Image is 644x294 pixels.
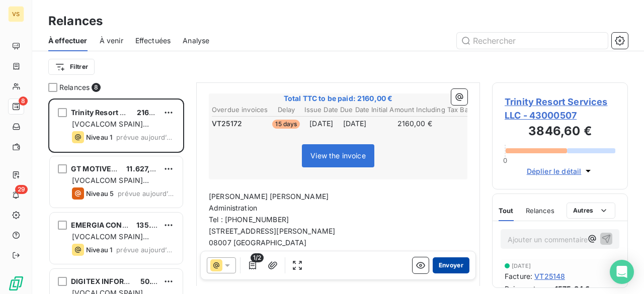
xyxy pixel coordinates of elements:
span: DIGITEX INFORMÁTICA INTERNACIONAL [71,277,213,285]
span: 50.123,04 € [140,277,183,285]
span: 0 [503,156,507,164]
span: Niveau 1 [86,246,112,254]
div: grid [48,99,184,294]
span: Administration [209,204,257,212]
span: Paiement reçu [505,283,553,294]
span: Total TTC to be paid: 2160,00 € [210,93,466,104]
input: Rechercher [457,33,608,49]
span: 135.971,86 € [136,221,182,229]
span: EMERGIA CONTACT CENTER, S.L. [71,221,189,229]
h3: Relances [48,12,103,30]
th: Delay [269,105,303,115]
span: GT MOTIVE, S.L. [71,164,129,173]
img: Logo LeanPay [8,275,24,291]
button: Filtrer [48,59,95,75]
span: 2160,00 € [137,108,172,117]
span: 8 [92,83,101,92]
td: [DATE] [340,118,370,129]
span: Analyse [183,36,209,46]
button: Envoyer [433,257,469,273]
span: Tel : [PHONE_NUMBER] [209,215,289,224]
span: Niveau 5 [86,189,114,198]
span: 8 [19,96,28,106]
a: 8 [8,99,24,115]
span: [PERSON_NAME] [PERSON_NAME] [209,192,329,201]
span: 1/2 [251,253,264,262]
span: Relances [59,82,90,92]
span: Relances [526,207,554,215]
span: View the invoice [310,151,365,160]
th: Overdue invoices [211,105,268,115]
th: Initial Amount Including Tax [371,105,458,115]
td: 2160,00 € [371,118,458,129]
span: prévue aujourd’hui [118,189,175,198]
span: À venir [100,36,123,46]
span: Niveau 1 [86,133,112,141]
span: [STREET_ADDRESS][PERSON_NAME] [209,227,335,235]
span: VT25148 [534,271,565,281]
span: Trinity Resort Services LLC [71,108,165,117]
div: Open Intercom Messenger [610,260,634,284]
th: Issue Date [304,105,339,115]
span: Tout [499,207,514,215]
td: 2160,00 € [459,118,528,129]
span: À effectuer [48,36,88,46]
span: prévue aujourd’hui [116,133,175,141]
span: Effectuées [135,36,171,46]
span: [VOCALCOM SPAIN] Previsión de pago [72,176,149,194]
span: VT25172 [212,119,242,129]
span: prévue aujourd’hui [116,246,175,254]
button: Déplier le détail [524,165,597,177]
span: 1575,04 € [555,283,590,294]
span: [VOCALCOM SPAIN] Previsión de pago [72,120,149,138]
button: Autres [567,203,615,219]
span: 08007 [GEOGRAPHIC_DATA] [209,238,306,247]
span: Trinity Resort Services LLC - 43000507 [505,95,615,122]
th: Balance including tax [459,105,528,115]
h3: 3846,60 € [505,122,615,142]
td: [DATE] [304,118,339,129]
span: 29 [15,185,28,194]
span: Déplier le détail [527,166,582,176]
span: [DATE] [512,263,531,269]
span: [VOCALCOM SPAIN] Previsión de pago [72,232,149,251]
span: 15 days [272,120,300,129]
span: Facture : [505,271,532,281]
span: 11.627,82 € [126,164,166,173]
div: VS [8,6,24,22]
th: Due Date [340,105,370,115]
